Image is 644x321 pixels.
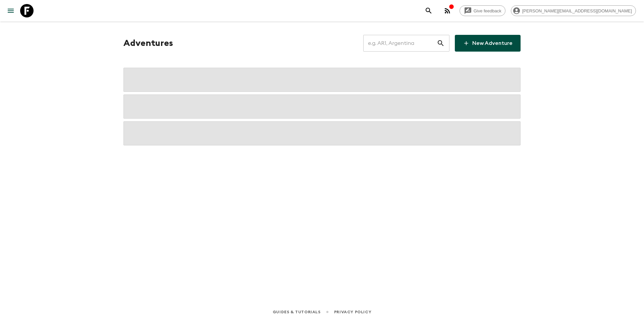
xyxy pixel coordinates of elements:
span: Give feedback [470,8,505,13]
span: [PERSON_NAME][EMAIL_ADDRESS][DOMAIN_NAME] [519,8,636,13]
h1: Adventures [123,37,173,50]
a: New Adventure [455,35,521,52]
a: Privacy Policy [334,308,371,316]
a: Guides & Tutorials [273,308,321,316]
a: Give feedback [460,5,505,16]
input: e.g. AR1, Argentina [363,34,437,53]
button: menu [4,4,17,17]
div: [PERSON_NAME][EMAIL_ADDRESS][DOMAIN_NAME] [511,5,636,16]
button: search adventures [422,4,435,17]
